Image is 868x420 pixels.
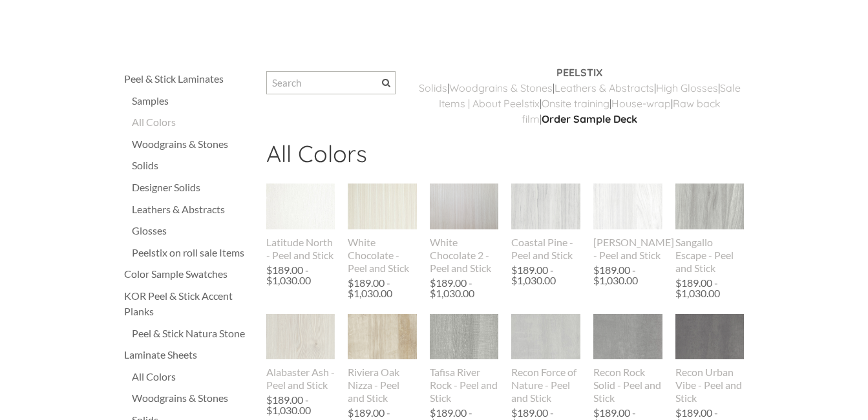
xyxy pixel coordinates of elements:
[132,369,253,384] a: All Colors
[132,326,253,341] a: Peel & Stick Natura Stone
[547,81,553,94] a: s
[266,395,332,415] div: $189.00 - $1,030.00
[124,71,253,87] a: Peel & Stick Laminates
[675,278,741,299] div: $189.00 - $1,030.00
[430,162,499,251] img: s832171791223022656_p793_i1_w640.jpeg
[430,184,499,274] a: White Chocolate 2 - Peel and Stick
[542,97,609,110] a: Onsite training
[430,314,499,404] a: Tafisa River Rock - Peel and Stick
[132,114,253,130] a: All Colors
[511,265,577,286] div: $189.00 - $1,030.00
[430,366,499,404] div: Tafisa River Rock - Peel and Stick
[593,366,662,404] div: Recon Rock Solid - Peel and Stick
[511,366,580,404] div: Recon Force of Nature - Peel and Stick
[382,79,390,87] span: Search
[132,136,253,152] a: Woodgrains & Stones
[649,81,654,94] a: s
[593,314,662,404] a: Recon Rock Solid - Peel and Stick
[611,97,671,110] a: House-wrap
[132,245,253,260] a: Peelstix on roll sale Items
[348,314,417,404] a: Riviera Oak Nizza - Peel and Stick
[348,184,417,229] img: s832171791223022656_p588_i1_w400.jpeg
[266,184,335,261] a: Latitude North - Peel and Stick
[556,66,602,79] strong: PEELSTIX
[675,184,745,274] a: Sangallo Escape - Peel and Stick
[429,314,499,360] img: s832171791223022656_p644_i1_w307.jpeg
[132,390,253,406] a: Woodgrains & Stones
[348,314,417,360] img: s832171791223022656_p691_i2_w640.jpeg
[656,81,718,94] a: High Glosses
[419,81,447,94] a: ​Solids
[593,265,659,286] div: $189.00 - $1,030.00
[124,266,253,282] a: Color Sample Swatches
[124,288,253,319] a: KOR Peel & Stick Accent Planks
[266,184,335,229] img: s832171791223022656_p581_i1_w400.jpeg
[675,366,745,404] div: Recon Urban Vibe - Peel and Stick
[266,294,335,381] img: s832171791223022656_p842_i1_w738.png
[555,81,649,94] a: Leathers & Abstract
[430,236,499,275] div: White Chocolate 2 - Peel and Stick
[348,184,417,274] a: White Chocolate - Peel and Stick
[675,314,745,404] a: Recon Urban Vibe - Peel and Stick
[132,158,253,173] a: Solids
[415,65,745,140] div: | | | | | | | |
[511,299,580,375] img: s832171791223022656_p895_i1_w1536.jpeg
[266,236,335,262] div: Latitude North - Peel and Stick
[542,112,637,125] a: Order Sample Deck
[132,223,253,238] a: Glosses
[593,160,662,253] img: s832171791223022656_p841_i1_w690.png
[675,236,745,275] div: Sangallo Escape - Peel and Stick
[132,93,253,109] a: Samples
[593,184,662,261] a: [PERSON_NAME] - Peel and Stick
[348,236,417,275] div: White Chocolate - Peel and Stick
[266,314,335,392] a: Alabaster Ash - Peel and Stick
[266,140,745,177] h2: All Colors
[266,71,396,94] input: Search
[449,81,547,94] a: Woodgrains & Stone
[266,366,335,392] div: Alabaster Ash - Peel and Stick
[348,366,417,404] div: Riviera Oak Nizza - Peel and Stick
[511,184,580,261] a: Coastal Pine - Peel and Stick
[675,162,745,251] img: s832171791223022656_p779_i1_w640.jpeg
[675,300,745,373] img: s832171791223022656_p893_i1_w1536.jpeg
[430,278,496,299] div: $189.00 - $1,030.00
[593,236,662,262] div: [PERSON_NAME] - Peel and Stick
[593,300,662,374] img: s832171791223022656_p891_i1_w1536.jpeg
[511,314,580,404] a: Recon Force of Nature - Peel and Stick
[511,236,580,262] div: Coastal Pine - Peel and Stick
[511,162,580,251] img: s832171791223022656_p847_i1_w716.png
[348,278,414,299] div: $189.00 - $1,030.00
[124,347,253,362] a: Laminate Sheets
[132,202,253,217] a: Leathers & Abstracts
[266,265,332,286] div: $189.00 - $1,030.00
[132,180,253,195] a: Designer Solids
